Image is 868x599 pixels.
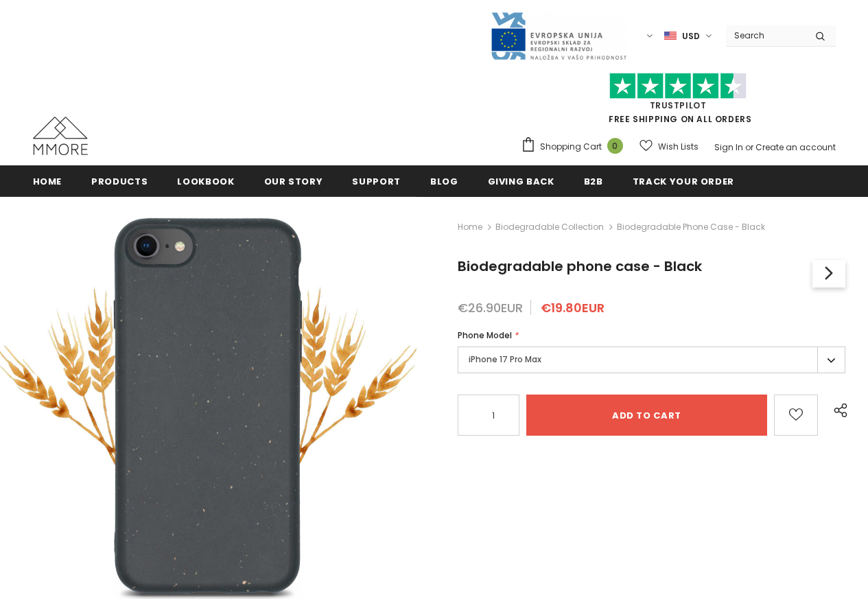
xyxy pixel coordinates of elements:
span: €19.80EUR [541,299,605,316]
a: Blog [430,165,458,196]
img: Javni Razpis [490,11,627,61]
a: Biodegradable Collection [495,221,604,233]
span: Lookbook [177,175,234,188]
img: MMORE Cases [33,117,88,155]
label: iPhone 17 Pro Max [458,347,845,373]
span: Shopping Cart [540,140,602,154]
a: Lookbook [177,165,234,196]
a: Javni Razpis [490,30,627,41]
span: Phone Model [458,329,512,341]
a: Shopping Cart 0 [521,137,630,157]
span: support [352,175,401,188]
span: €26.90EUR [458,299,523,316]
span: or [745,141,753,153]
span: Home [33,175,62,188]
a: support [352,165,401,196]
img: Trust Pilot Stars [609,73,747,99]
span: 0 [607,138,623,154]
a: Home [33,165,62,196]
span: Wish Lists [658,140,699,154]
a: Trustpilot [650,99,707,111]
span: Biodegradable phone case - Black [458,257,702,276]
a: Track your order [633,165,734,196]
a: Products [91,165,148,196]
span: Giving back [488,175,554,188]
span: B2B [584,175,603,188]
span: Biodegradable phone case - Black [617,219,765,235]
span: Products [91,175,148,188]
span: Our Story [264,175,323,188]
span: USD [682,30,700,43]
span: Blog [430,175,458,188]
a: Home [458,219,482,235]
input: Add to cart [526,395,767,436]
img: USD [664,30,677,42]
a: Sign In [714,141,743,153]
span: Track your order [633,175,734,188]
a: Giving back [488,165,554,196]
a: Create an account [755,141,836,153]
a: Wish Lists [640,134,699,158]
a: B2B [584,165,603,196]
a: Our Story [264,165,323,196]
input: Search Site [726,25,805,45]
span: FREE SHIPPING ON ALL ORDERS [521,79,836,125]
